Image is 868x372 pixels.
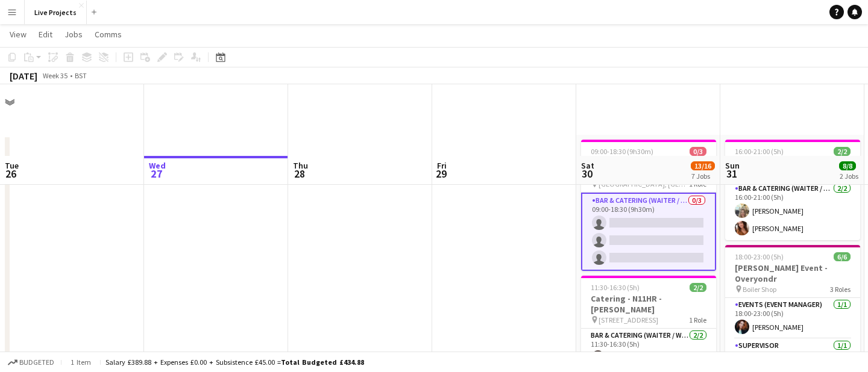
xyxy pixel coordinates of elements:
span: 6/6 [834,252,851,261]
span: 1 item [66,358,95,367]
span: Sat [581,160,594,171]
h3: [PERSON_NAME] Event - Overyondr [725,262,860,284]
span: Boiler Shop [743,285,776,294]
span: View [10,29,27,40]
app-job-card: 09:00-18:30 (9h30m)0/3Catering - W42SH - [PERSON_NAME] [PERSON_NAME] [GEOGRAPHIC_DATA], [GEOGRAPH... [581,140,716,271]
span: 3 Roles [830,285,851,294]
span: 09:00-18:30 (9h30m) [591,147,653,156]
span: 30 [579,167,594,181]
span: 8/8 [839,161,856,170]
a: View [5,26,31,42]
h3: Catering - N11HR - [PERSON_NAME] [581,293,716,315]
span: Sun [725,160,740,171]
span: Thu [293,160,308,171]
app-card-role: Bar & Catering (Waiter / waitress)2/216:00-21:00 (5h)[PERSON_NAME][PERSON_NAME] [725,182,860,240]
span: Edit [39,29,52,40]
span: [STREET_ADDRESS] [599,315,658,324]
span: 31 [723,167,740,181]
span: Tue [5,160,19,171]
button: Budgeted [6,356,56,369]
span: 2/2 [690,283,706,292]
span: 1 Role [689,315,706,324]
span: 2/2 [834,147,851,156]
span: Fri [437,160,447,171]
span: 18:00-23:00 (5h) [735,252,784,261]
span: 13/16 [691,161,715,170]
span: 26 [3,167,19,181]
span: Comms [95,29,122,40]
span: Jobs [64,29,83,40]
span: Budgeted [19,358,54,367]
div: 7 Jobs [691,172,714,181]
app-card-role: Events (Event Manager)1/118:00-23:00 (5h)[PERSON_NAME] [725,298,860,339]
div: BST [75,71,87,80]
app-card-role: Bar & Catering (Waiter / waitress)0/309:00-18:30 (9h30m) [581,193,716,271]
span: Total Budgeted £434.88 [281,358,364,367]
a: Jobs [60,26,87,42]
a: Edit [34,26,57,42]
app-job-card: 16:00-21:00 (5h)2/2Catering - N20FD - Dami AC N20FD1 RoleBar & Catering (Waiter / waitress)2/216:... [725,140,860,240]
span: 11:30-16:30 (5h) [591,283,640,292]
span: 16:00-21:00 (5h) [735,147,784,156]
div: 2 Jobs [840,172,858,181]
span: 27 [147,167,166,181]
span: Week 35 [40,71,70,80]
div: Salary £389.88 + Expenses £0.00 + Subsistence £45.00 = [105,358,364,367]
span: 29 [435,167,447,181]
div: [DATE] [10,70,37,82]
button: Live Projects [25,1,87,24]
span: 0/3 [690,147,706,156]
span: Wed [149,160,166,171]
a: Comms [90,26,127,42]
span: 28 [291,167,308,181]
